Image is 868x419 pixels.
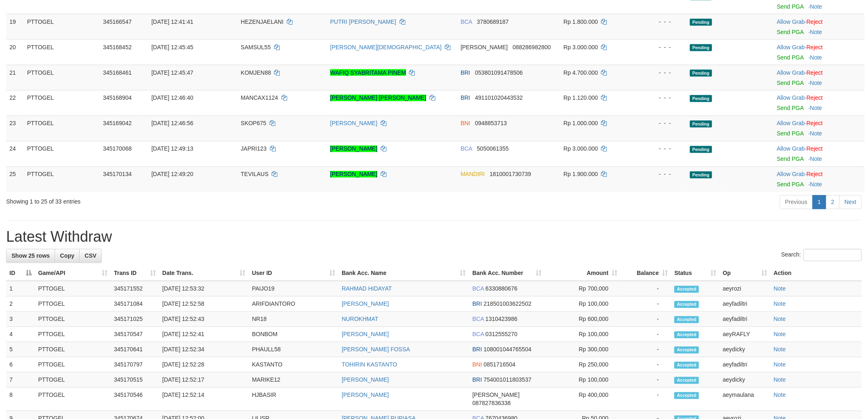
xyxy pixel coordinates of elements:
a: [PERSON_NAME] [330,120,377,127]
td: - [621,388,672,411]
span: BRI [461,69,470,76]
span: Accepted [674,316,699,323]
div: - - - [640,119,683,128]
td: 345170547 [111,327,159,342]
span: Accepted [674,362,699,369]
a: Note [774,316,786,323]
a: Allow Grab [777,18,805,25]
span: BRI [473,377,482,383]
span: BCA [461,146,472,152]
td: PAIJO19 [249,281,338,297]
a: Note [810,131,822,137]
td: HJBASIR [249,388,338,411]
span: BNI [461,120,470,127]
th: Balance: activate to sort column ascending [621,266,672,281]
span: [DATE] 12:45:45 [151,44,193,50]
span: SKOP675 [241,120,266,127]
td: aeydicky [720,373,770,388]
td: 1 [6,281,35,297]
td: [DATE] 12:52:34 [159,342,249,357]
a: Note [810,105,822,112]
td: aeydicky [720,342,770,357]
a: Note [810,80,822,86]
span: Copy 1310423986 to clipboard [486,316,518,323]
a: 1 [813,195,827,209]
a: [PERSON_NAME][DEMOGRAPHIC_DATA] [330,44,442,50]
a: Reject [806,120,823,127]
span: BRI [473,301,482,307]
td: PTTOGEL [24,65,100,90]
td: aeyrozi [720,281,770,297]
td: · [774,167,865,192]
span: BRI [461,95,470,101]
a: Note [774,331,786,338]
span: [DATE] 12:45:47 [151,69,193,76]
span: Pending [690,146,712,153]
td: PTTOGEL [35,373,111,388]
span: Copy 0312555270 to clipboard [486,331,518,338]
span: Copy 087827836338 to clipboard [473,400,511,407]
td: Rp 300,000 [545,342,621,357]
a: Next [839,195,862,209]
div: - - - [640,94,683,102]
span: · [777,146,806,152]
span: Accepted [674,392,699,399]
td: 20 [6,39,24,65]
td: aeyfadiltri [720,312,770,327]
td: PTTOGEL [24,14,100,39]
a: [PERSON_NAME] FOSSA [342,346,410,353]
th: Bank Acc. Name: activate to sort column ascending [338,266,469,281]
span: Accepted [674,301,699,308]
div: - - - [640,18,683,26]
td: PTTOGEL [35,357,111,373]
td: - [621,312,672,327]
td: 19 [6,14,24,39]
a: Allow Grab [777,95,805,101]
td: Rp 100,000 [545,327,621,342]
a: 2 [826,195,840,209]
td: 21 [6,65,24,90]
td: PTTOGEL [24,167,100,192]
a: Reject [806,171,823,178]
a: [PERSON_NAME] [330,171,377,178]
span: Accepted [674,286,699,293]
td: PTTOGEL [24,116,100,141]
span: Copy 5050061355 to clipboard [477,146,509,152]
span: BRI [473,346,482,353]
th: ID: activate to sort column descending [6,266,35,281]
td: 24 [6,141,24,167]
td: 3 [6,312,35,327]
a: Reject [806,69,823,76]
a: Note [774,286,786,292]
span: Rp 3.000.000 [564,146,598,152]
td: PTTOGEL [24,141,100,167]
a: Previous [780,195,813,209]
span: Rp 1.900.000 [564,171,598,178]
td: 23 [6,116,24,141]
a: Allow Grab [777,69,805,76]
a: Send PGA [777,80,804,86]
td: 4 [6,327,35,342]
td: PTTOGEL [35,297,111,312]
a: Note [774,301,786,307]
td: [DATE] 12:52:58 [159,297,249,312]
td: 345170515 [111,373,159,388]
span: Rp 1.120.000 [564,95,598,101]
a: WAFIQ SYABRITAMA PINEM [330,69,406,76]
span: Accepted [674,332,699,339]
span: · [777,95,806,101]
span: SAMSUL55 [241,44,271,50]
span: Copy 3780689187 to clipboard [477,18,509,25]
td: 5 [6,342,35,357]
span: BCA [473,331,484,338]
h1: Latest Withdraw [6,229,862,245]
a: CSV [79,249,102,263]
a: Reject [806,146,823,152]
th: Trans ID: activate to sort column ascending [111,266,159,281]
td: - [621,373,672,388]
a: RAHMAD HIDAYAT [342,286,392,292]
a: Send PGA [777,3,804,10]
td: 345170641 [111,342,159,357]
td: 345171084 [111,297,159,312]
span: 345170134 [103,171,132,178]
